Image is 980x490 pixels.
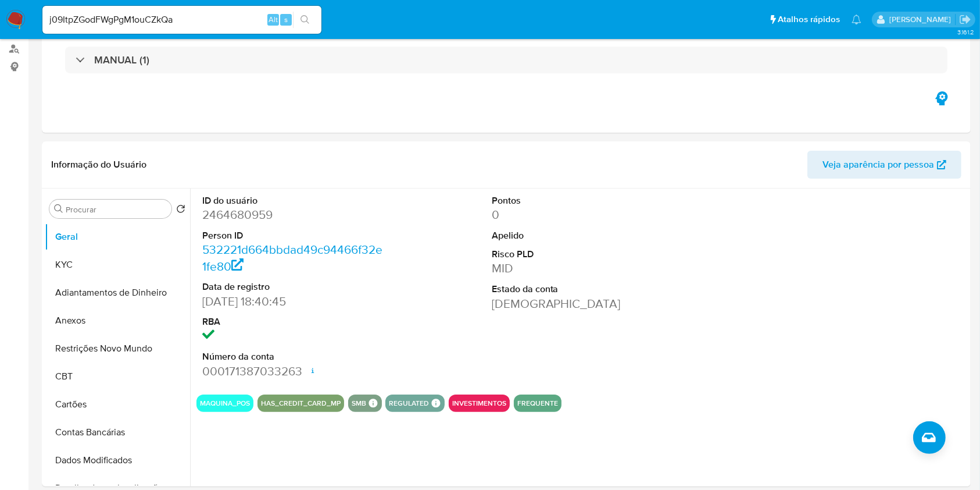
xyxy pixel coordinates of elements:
[66,204,167,215] input: Procurar
[889,14,955,25] p: ana.conceicao@mercadolivre.com
[492,296,673,312] dd: [DEMOGRAPHIC_DATA]
[94,54,149,66] h3: MANUAL (1)
[957,27,974,37] span: 3.161.2
[492,283,673,296] dt: Estado da conta
[45,390,190,418] button: Cartões
[54,204,63,214] button: Procurar
[202,280,384,293] dt: Data de registro
[284,14,288,25] span: s
[45,251,190,279] button: KYC
[51,159,146,171] h1: Informação do Usuário
[45,307,190,335] button: Anexos
[45,418,190,446] button: Contas Bancárias
[492,194,673,207] dt: Pontos
[492,248,673,261] dt: Risco PLD
[807,151,961,179] button: Veja aparência por pessoa
[202,194,384,207] dt: ID do usuário
[822,151,934,179] span: Veja aparência por pessoa
[202,229,384,242] dt: Person ID
[492,260,673,276] dd: MID
[45,279,190,307] button: Adiantamentos de Dinheiro
[959,13,971,26] a: Sair
[202,207,384,223] dd: 2464680959
[202,241,382,274] a: 532221d664bbdad49c94466f32e1fe80
[45,446,190,474] button: Dados Modificados
[202,363,384,379] dd: 000171387033263
[176,204,185,217] button: Retornar ao pedido padrão
[65,47,947,73] div: MANUAL (1)
[492,207,673,223] dd: 0
[293,12,317,28] button: search-icon
[202,293,384,310] dd: [DATE] 18:40:45
[202,315,384,328] dt: RBA
[852,15,861,24] a: Notificações
[492,229,673,242] dt: Apelido
[45,335,190,363] button: Restrições Novo Mundo
[202,350,384,363] dt: Número da conta
[269,14,278,25] span: Alt
[42,12,321,27] input: Pesquise usuários ou casos...
[45,363,190,390] button: CBT
[45,223,190,251] button: Geral
[778,13,840,26] span: Atalhos rápidos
